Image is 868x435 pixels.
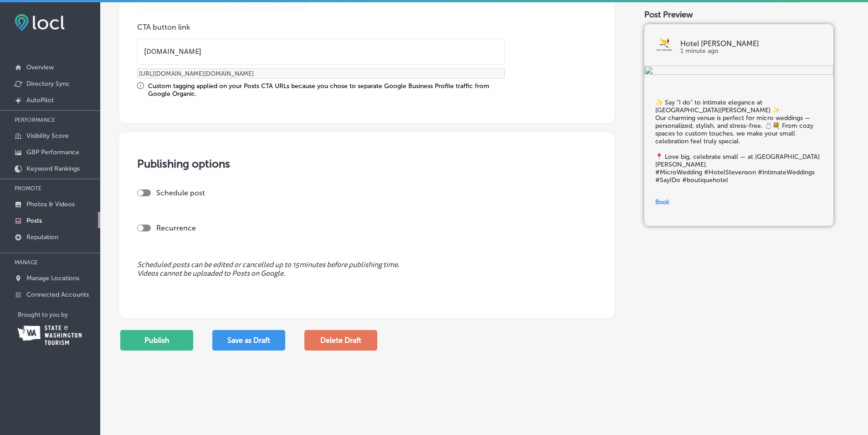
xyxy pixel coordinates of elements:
[655,99,822,184] h5: ✨ Say “I do” to intimate elegance at [GEOGRAPHIC_DATA][PERSON_NAME] ✨ Our charming venue is perfe...
[26,274,79,282] p: Manage Locations
[26,200,75,208] p: Photos & Videos
[26,165,80,173] p: Keyword Rankings
[680,40,822,47] p: Hotel [PERSON_NAME]
[156,189,205,197] label: Schedule post
[212,330,285,351] button: Save as Draft
[26,63,54,71] p: Overview
[655,193,822,211] a: Book
[148,82,504,98] div: Custom tagging applied on your Posts CTA URLs because you chose to separate Google Business Profi...
[15,14,65,31] img: fda3e92497d09a02dc62c9cd864e3231.png
[137,157,596,170] h3: Publishing options
[120,330,193,351] button: Publish
[18,325,82,345] img: Washington Tourism
[304,330,377,351] button: Delete Draft
[26,217,42,225] p: Posts
[26,233,58,241] p: Reputation
[680,47,822,55] p: 1 minute ago
[18,311,100,318] p: Brought to you by
[655,199,669,205] span: Book
[655,36,673,54] img: logo
[26,148,79,156] p: GBP Performance
[26,132,69,140] p: Visibility Score
[26,96,54,104] p: AutoPilot
[156,224,196,232] label: Recurrence
[137,261,596,278] span: Scheduled posts can be edited or cancelled up to 15 minutes before publishing time. Videos cannot...
[26,80,70,88] p: Directory Sync
[644,10,850,20] div: Post Preview
[26,291,89,299] p: Connected Accounts
[137,23,505,31] p: CTA button link
[644,66,833,77] img: 9c3ccfdd-d88a-4504-9e63-25eab32a96dc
